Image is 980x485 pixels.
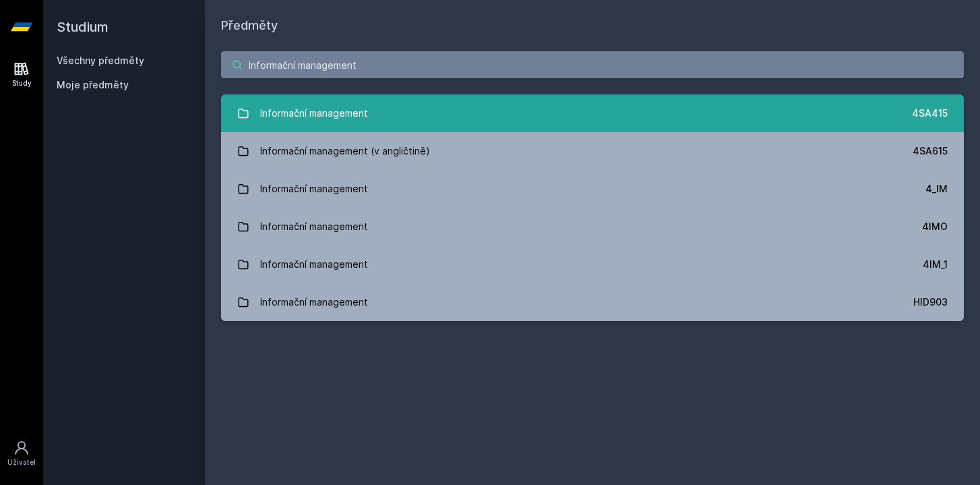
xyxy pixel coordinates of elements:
a: Informační management 4IMO [221,208,964,246]
div: Informační management [260,175,368,202]
a: Informační management 4_IM [221,170,964,208]
div: 4SA415 [912,107,948,120]
div: Uživatel [7,457,36,467]
a: Informační management 4IM_1 [221,246,964,283]
div: HID903 [913,295,948,309]
div: Study [12,78,32,88]
div: Informační management (v angličtině) [260,138,430,165]
a: Uživatel [3,433,40,474]
div: Informační management [260,100,368,127]
a: Informační management 4SA415 [221,94,964,132]
div: 4SA615 [913,144,948,158]
span: Moje předměty [57,78,129,92]
div: Informační management [260,289,368,316]
a: Informační management HID903 [221,283,964,321]
div: 4IMO [922,220,948,233]
div: 4IM_1 [923,258,948,271]
h1: Předměty [221,16,964,35]
input: Název nebo ident předmětu… [221,51,964,78]
a: Informační management (v angličtině) 4SA615 [221,132,964,170]
div: Informační management [260,251,368,278]
a: Study [3,54,40,95]
div: Informační management [260,213,368,240]
div: 4_IM [925,182,948,196]
a: Všechny předměty [57,55,144,66]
